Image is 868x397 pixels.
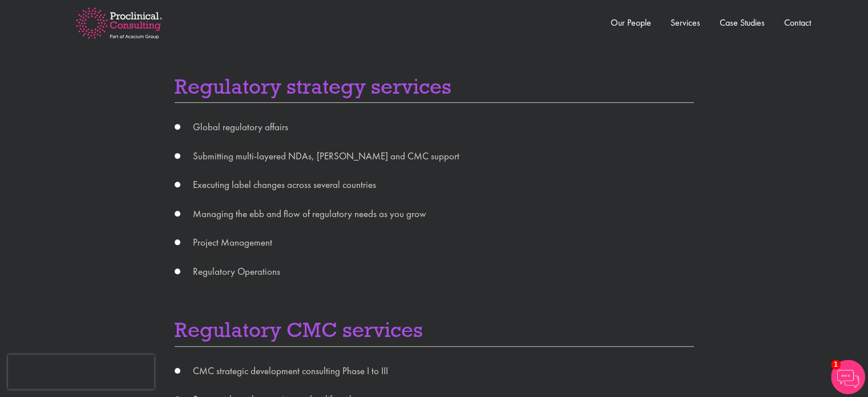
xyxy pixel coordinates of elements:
li: Managing the ebb and flow of regulatory needs as you grow [175,207,694,222]
a: Case Studies [720,17,765,29]
li: Executing label changes across several countries [175,178,694,193]
li: Submitting multi-layered NDAs, [PERSON_NAME] and CMC support [175,149,694,164]
iframe: reCAPTCHA [8,355,154,389]
span: 1 [831,360,841,370]
li: Regulatory Operations [175,264,694,279]
h4: Regulatory strategy services [175,75,694,103]
h4: Regulatory CMC services [175,319,694,346]
a: Services [671,17,700,29]
li: CMC strategic development consulting Phase I to III [175,364,694,379]
li: Global regulatory affairs [175,120,694,135]
a: Our People [611,17,651,29]
li: Project Management [175,235,694,250]
a: Privacy Policy [77,119,131,129]
a: Contact [784,17,811,29]
img: Chatbot [831,360,865,394]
